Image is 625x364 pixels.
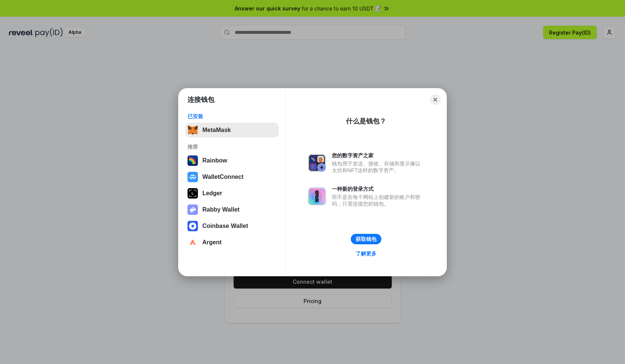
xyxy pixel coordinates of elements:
[202,239,222,246] div: Argent
[332,186,424,192] div: 一种新的登录方式
[332,152,424,159] div: 您的数字资产之家
[185,170,279,184] button: WalletConnect
[308,154,326,172] img: svg+xml,%3Csvg%20xmlns%3D%22http%3A%2F%2Fwww.w3.org%2F2000%2Fsvg%22%20fill%3D%22none%22%20viewBox...
[185,235,279,250] button: Argent
[185,123,279,138] button: MetaMask
[185,186,279,201] button: Ledger
[187,95,214,104] h1: 连接钱包
[356,236,376,242] div: 获取钱包
[332,194,424,207] div: 而不是在每个网站上创建新的账户和密码，只需连接您的钱包。
[356,250,376,257] div: 了解更多
[202,174,244,180] div: WalletConnect
[187,113,276,120] div: 已安装
[187,144,276,150] div: 推荐
[187,221,198,231] img: svg+xml,%3Csvg%20width%3D%2228%22%20height%3D%2228%22%20viewBox%3D%220%200%2028%2028%22%20fill%3D...
[187,172,198,182] img: svg+xml,%3Csvg%20width%3D%2228%22%20height%3D%2228%22%20viewBox%3D%220%200%2028%2028%22%20fill%3D...
[351,234,381,244] button: 获取钱包
[202,157,227,164] div: Rainbow
[332,160,424,174] div: 钱包用于发送、接收、存储和显示像以太坊和NFT这样的数字资产。
[187,155,198,166] img: svg+xml,%3Csvg%20width%3D%22120%22%20height%3D%22120%22%20viewBox%3D%220%200%20120%20120%22%20fil...
[185,219,279,233] button: Coinbase Wallet
[202,206,240,213] div: Rabby Wallet
[351,249,381,258] a: 了解更多
[185,153,279,168] button: Rainbow
[187,188,198,199] img: svg+xml,%3Csvg%20xmlns%3D%22http%3A%2F%2Fwww.w3.org%2F2000%2Fsvg%22%20width%3D%2228%22%20height%3...
[187,204,198,215] img: svg+xml,%3Csvg%20xmlns%3D%22http%3A%2F%2Fwww.w3.org%2F2000%2Fsvg%22%20fill%3D%22none%22%20viewBox...
[187,237,198,248] img: svg+xml,%3Csvg%20width%3D%2228%22%20height%3D%2228%22%20viewBox%3D%220%200%2028%2028%22%20fill%3D...
[202,190,222,197] div: Ledger
[202,223,248,229] div: Coinbase Wallet
[187,125,198,135] img: svg+xml,%3Csvg%20fill%3D%22none%22%20height%3D%2233%22%20viewBox%3D%220%200%2035%2033%22%20width%...
[308,187,326,205] img: svg+xml,%3Csvg%20xmlns%3D%22http%3A%2F%2Fwww.w3.org%2F2000%2Fsvg%22%20fill%3D%22none%22%20viewBox...
[430,94,440,105] button: Close
[185,202,279,217] button: Rabby Wallet
[202,127,231,133] div: MetaMask
[346,117,386,126] div: 什么是钱包？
